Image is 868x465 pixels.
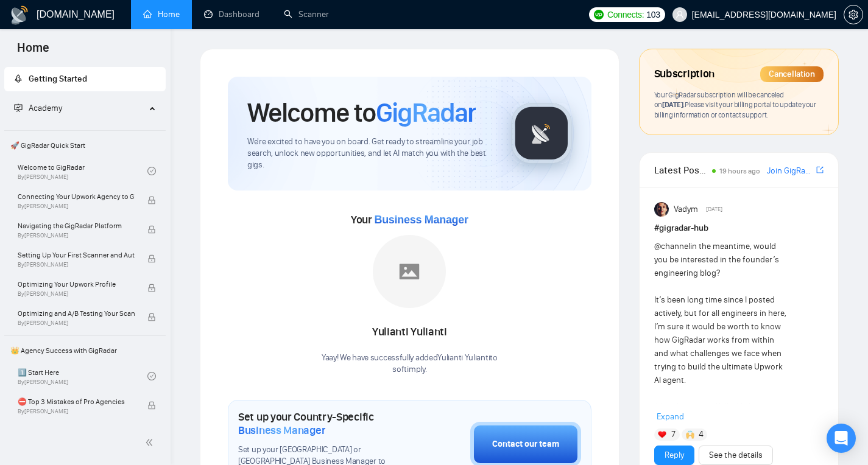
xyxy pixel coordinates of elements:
[4,67,166,91] li: Getting Started
[322,364,498,376] p: softimply .
[816,164,824,176] a: export
[29,74,87,84] span: Getting Started
[511,103,572,164] img: gigradar-logo.png
[844,10,863,19] span: setting
[18,363,147,390] a: 1️⃣ Start HereBy[PERSON_NAME]
[204,9,259,19] a: dashboardDashboard
[322,322,498,343] div: Yulianti Yulianti
[699,428,704,441] span: 4
[844,10,863,19] a: setting
[18,191,135,203] span: Connecting Your Upwork Agency to GigRadar
[147,313,156,321] span: lock
[143,9,180,19] a: homeHome
[10,5,29,25] img: logo
[147,196,156,205] span: lock
[18,249,135,261] span: Setting Up Your First Scanner and Auto-Bidder
[322,352,498,376] div: Yaay! We have successfully added Yulianti Yulianti to
[7,39,59,65] span: Home
[827,424,856,453] div: Open Intercom Messenger
[14,103,62,113] span: Academy
[674,203,698,216] span: Vadym
[147,372,156,380] span: check-circle
[5,338,164,363] span: 👑 Agency Success with GigRadar
[238,410,409,437] h1: Set up your Country-Specific
[29,103,62,113] span: Academy
[18,320,135,327] span: By [PERSON_NAME]
[654,446,694,465] button: Reply
[145,436,157,449] span: double-left
[767,164,814,178] a: Join GigRadar Slack Community
[662,100,685,109] span: [DATE] .
[18,203,135,210] span: By [PERSON_NAME]
[18,278,135,290] span: Optimizing Your Upwork Profile
[657,411,684,422] span: Expand
[18,396,135,408] span: ⛔ Top 3 Mistakes of Pro Agencies
[247,136,492,171] span: We're excited to have you on board. Get ready to streamline your job search, unlock new opportuni...
[760,66,824,82] div: Cancellation
[706,204,722,215] span: [DATE]
[147,284,156,292] span: lock
[492,438,559,451] div: Contact our team
[671,428,676,441] span: 7
[14,103,23,112] span: fund-projection-screen
[18,261,135,268] span: By [PERSON_NAME]
[676,10,684,19] span: user
[373,235,446,308] img: placeholder.png
[654,222,824,235] h1: # gigradar-hub
[14,74,23,83] span: rocket
[18,158,147,184] a: Welcome to GigRadarBy[PERSON_NAME]
[147,167,156,175] span: check-circle
[816,165,824,175] span: export
[654,202,669,217] img: Vadym
[374,214,468,226] span: Business Manager
[686,430,694,439] img: 🙌
[607,8,644,21] span: Connects:
[18,220,135,232] span: Navigating the GigRadar Platform
[594,10,604,19] img: upwork-logo.png
[654,163,709,178] span: Latest Posts from the GigRadar Community
[5,133,164,158] span: 🚀 GigRadar Quick Start
[238,424,325,437] span: Business Manager
[844,5,863,24] button: setting
[646,8,660,21] span: 103
[147,254,156,263] span: lock
[654,241,690,251] span: @channel
[719,167,760,175] span: 19 hours ago
[284,9,329,19] a: searchScanner
[654,64,715,85] span: Subscription
[18,408,135,415] span: By [PERSON_NAME]
[376,96,476,129] span: GigRadar
[247,96,476,129] h1: Welcome to
[699,446,773,465] button: See the details
[18,232,135,239] span: By [PERSON_NAME]
[665,449,684,462] a: Reply
[18,307,135,320] span: Optimizing and A/B Testing Your Scanner for Better Results
[654,90,816,119] span: Your GigRadar subscription will be canceled Please visit your billing portal to update your billi...
[147,401,156,410] span: lock
[709,449,763,462] a: See the details
[351,213,468,226] span: Your
[658,430,666,439] img: ❤️
[18,290,135,298] span: By [PERSON_NAME]
[147,225,156,234] span: lock
[654,100,685,109] span: on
